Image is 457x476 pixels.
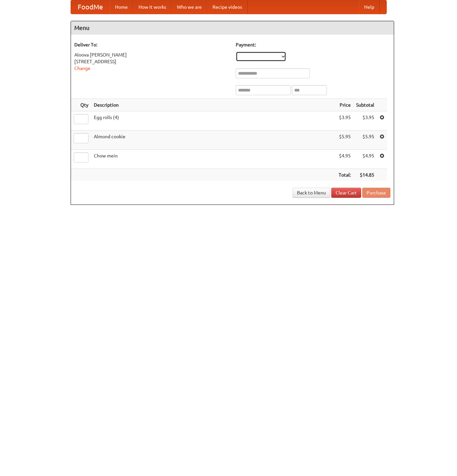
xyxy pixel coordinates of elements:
a: Home [110,0,133,14]
a: Back to Menu [293,188,330,198]
th: Qty [71,99,91,111]
div: [STREET_ADDRESS] [74,58,229,65]
td: Chow mein [91,150,336,169]
h5: Deliver To: [74,41,229,48]
h4: Menu [71,21,394,35]
a: Clear Cart [331,188,361,198]
td: $3.95 [353,111,377,131]
td: $5.95 [336,131,353,150]
th: Price [336,99,353,111]
a: FoodMe [71,0,110,14]
td: $4.95 [353,150,377,169]
th: $14.85 [353,169,377,181]
h5: Payment: [236,41,390,48]
div: Aloova [PERSON_NAME] [74,51,229,58]
td: Egg rolls (4) [91,111,336,131]
td: $5.95 [353,131,377,150]
a: Help [359,0,380,14]
th: Total: [336,169,353,181]
td: $3.95 [336,111,353,131]
button: Purchase [362,188,390,198]
th: Description [91,99,336,111]
a: Change [74,66,90,71]
td: $4.95 [336,150,353,169]
a: Recipe videos [207,0,247,14]
a: How it works [133,0,172,14]
a: Who we are [172,0,207,14]
td: Almond cookie [91,131,336,150]
th: Subtotal [353,99,377,111]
